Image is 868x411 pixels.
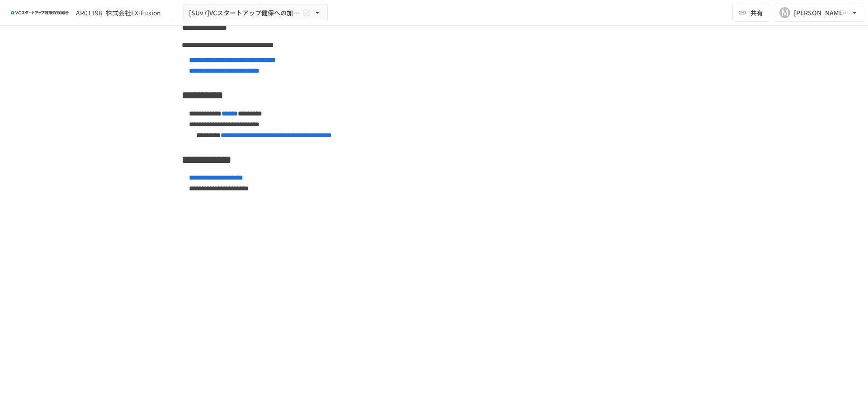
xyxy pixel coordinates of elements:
[774,4,864,22] button: M[PERSON_NAME][EMAIL_ADDRESS][DOMAIN_NAME]
[779,7,790,18] div: M
[732,4,770,22] button: 共有
[189,7,300,18] span: [SUv7]VCスタートアップ健保への加入申請手続き
[76,8,161,18] div: AR01198_株式会社EX-Fusion
[183,4,328,22] button: [SUv7]VCスタートアップ健保への加入申請手続き
[11,5,69,20] img: ZDfHsVrhrXUoWEWGWYf8C4Fv4dEjYTEDCNvmL73B7ox
[750,8,763,18] span: 共有
[794,7,850,18] div: [PERSON_NAME][EMAIL_ADDRESS][DOMAIN_NAME]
